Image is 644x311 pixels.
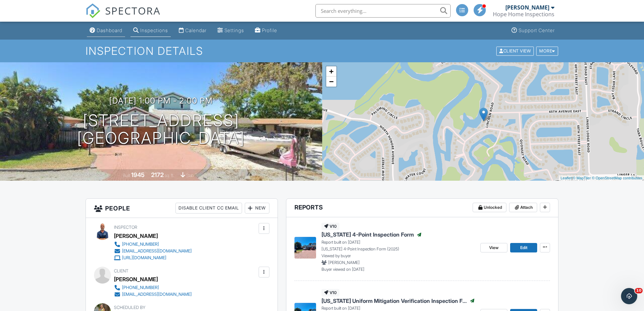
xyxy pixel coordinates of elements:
div: [URL][DOMAIN_NAME] [122,255,166,261]
div: Support Center [519,27,555,33]
div: [EMAIL_ADDRESS][DOMAIN_NAME] [122,248,192,254]
input: Search everything... [315,4,451,18]
div: Disable Client CC Email [175,203,242,214]
span: Inspector [114,225,137,230]
a: [EMAIL_ADDRESS][DOMAIN_NAME] [114,291,192,298]
span: sq. ft. [165,173,174,178]
div: [PHONE_NUMBER] [122,242,159,247]
div: [PERSON_NAME] [114,274,158,284]
a: Client View [496,48,535,53]
div: New [245,203,269,214]
div: 2172 [151,171,164,178]
h3: People [86,199,278,218]
a: © MapTiler [573,176,591,180]
div: [PHONE_NUMBER] [122,285,159,290]
div: 1945 [131,171,145,178]
iframe: Intercom live chat [621,288,637,304]
h3: [DATE] 1:00 pm - 2:00 pm [109,96,213,105]
a: Settings [215,24,247,37]
span: Built [123,173,130,178]
div: More [536,46,558,55]
div: [PERSON_NAME] [505,4,549,11]
a: Inspections [130,24,171,37]
div: | [559,175,644,181]
a: Zoom out [326,76,336,87]
div: [EMAIL_ADDRESS][DOMAIN_NAME] [122,292,192,297]
div: [PERSON_NAME] [114,231,158,241]
a: Dashboard [87,24,125,37]
a: © OpenStreetMap contributors [592,176,642,180]
h1: [STREET_ADDRESS] [GEOGRAPHIC_DATA] [77,112,245,148]
img: The Best Home Inspection Software - Spectora [86,3,100,18]
div: Client View [496,46,534,55]
a: [URL][DOMAIN_NAME] [114,254,192,261]
a: Profile [252,24,280,37]
span: 10 [635,288,643,293]
span: SPECTORA [105,3,161,18]
a: Zoom in [326,66,336,76]
span: slab [186,173,194,178]
span: Scheduled By [114,305,145,310]
a: [PHONE_NUMBER] [114,284,192,291]
a: Support Center [509,24,557,37]
span: Client [114,268,128,273]
a: SPECTORA [86,9,161,23]
div: Hope Home Inspections [493,11,554,18]
div: Inspections [140,27,168,33]
div: Dashboard [97,27,122,33]
a: Calendar [176,24,209,37]
div: Profile [262,27,277,33]
div: Calendar [185,27,207,33]
div: Settings [224,27,244,33]
h1: Inspection Details [86,45,559,57]
a: [PHONE_NUMBER] [114,241,192,248]
a: [EMAIL_ADDRESS][DOMAIN_NAME] [114,248,192,254]
a: Leaflet [560,176,572,180]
